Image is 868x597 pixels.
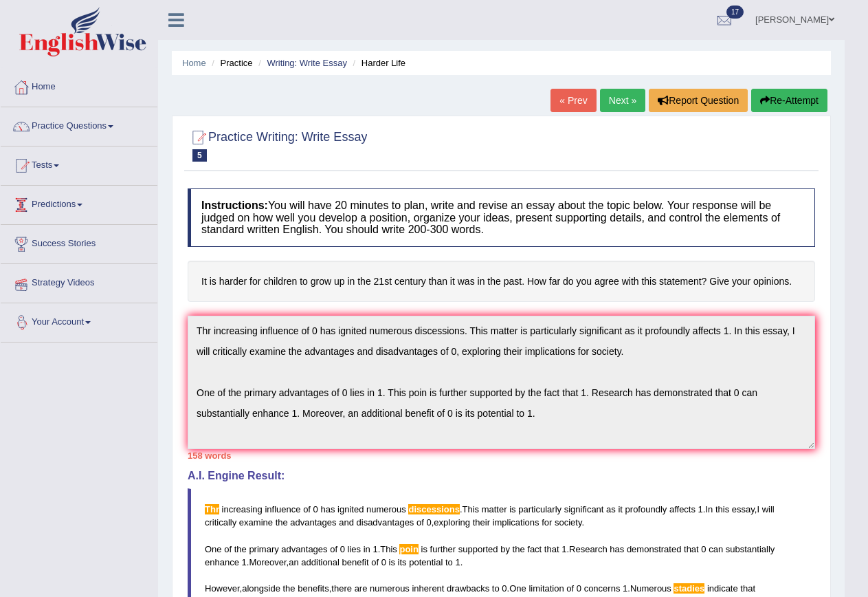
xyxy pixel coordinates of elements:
span: to [492,583,500,594]
span: increasing [222,504,263,514]
span: influence [265,504,300,514]
span: to [445,557,453,567]
li: Practice [208,56,252,69]
span: the [513,544,525,554]
span: advantages [281,544,327,554]
span: its [398,557,407,567]
span: 0 [577,583,581,594]
a: Home [182,58,206,68]
span: I [757,504,759,514]
span: matter [482,504,507,514]
a: Strategy Videos [1,264,157,298]
span: 0 [381,557,386,567]
span: that [740,583,755,594]
span: there [331,583,352,594]
span: In [705,504,713,514]
span: further [430,544,456,554]
span: additional [301,557,340,567]
span: 1 [242,557,247,567]
span: it [618,504,623,514]
span: of [330,544,337,554]
span: This [463,504,480,514]
span: and [339,517,354,528]
a: Next » [600,89,645,112]
span: 0 [701,544,706,554]
span: 1 [623,583,627,594]
span: alongside [242,583,280,594]
span: implications [493,517,539,528]
span: Moreover [249,557,286,567]
span: for [542,517,552,528]
span: This [380,544,397,554]
span: Possible spelling mistake found. (did you mean: point) [399,544,418,554]
span: an [289,557,298,567]
h4: You will have 20 minutes to plan, write and revise an essay about the topic below. Your response ... [188,188,815,247]
span: inherent [412,583,444,594]
span: 0 [502,583,507,594]
h4: It is harder for children to grow up in the 21st century than it was in the past. How far do you ... [188,261,815,303]
a: Your Account [1,303,157,338]
span: Research [569,544,608,554]
span: limitation [528,583,564,594]
a: Writing: Write Essay [267,58,347,68]
span: drawbacks [447,583,489,594]
span: enhance [205,557,239,567]
span: demonstrated [627,544,682,554]
span: 0 [313,504,318,514]
span: has [320,504,335,514]
span: potential [409,557,443,567]
span: this [715,504,729,514]
span: disadvantages [357,517,414,528]
span: ignited [337,504,364,514]
span: is [421,544,427,554]
span: substantially [726,544,775,554]
span: affects [669,504,695,514]
a: Practice Questions [1,107,157,142]
h4: A.I. Engine Result: [188,470,815,482]
span: 5 [192,149,207,162]
b: Instructions: [201,199,268,211]
span: benefit [342,557,369,567]
button: Report Question [649,89,748,112]
span: profoundly [625,504,667,514]
a: Success Stories [1,225,157,259]
span: numerous [366,504,406,514]
span: numerous [370,583,410,594]
span: exploring [434,517,470,528]
span: examine [239,517,273,528]
span: the [276,517,288,528]
span: of [303,504,311,514]
span: that [544,544,559,554]
span: is [509,504,515,514]
span: Possible spelling mistake found. (did you mean: studies) [674,583,704,594]
span: critically [205,517,236,528]
span: 1 [561,544,566,554]
span: 0 [426,517,431,528]
span: of [566,583,574,594]
span: will [762,504,775,514]
button: Re-Attempt [751,89,827,112]
span: 1 [455,557,460,567]
span: has [610,544,624,554]
span: is [389,557,395,567]
span: Possible spelling mistake found. (did you mean: The) [205,504,219,514]
span: One [205,544,222,554]
span: that [684,544,699,554]
span: are [355,583,368,594]
a: Predictions [1,186,157,220]
span: as [606,504,616,514]
span: society [555,517,582,528]
span: by [500,544,510,554]
div: 158 words [188,449,815,462]
span: One [509,583,526,594]
span: Numerous [630,583,671,594]
span: essay [732,504,755,514]
span: of [224,544,232,554]
span: the [234,544,247,554]
span: significant [564,504,604,514]
span: fact [527,544,542,554]
span: advantages [290,517,336,528]
span: in [364,544,370,554]
span: 17 [726,6,744,19]
span: of [371,557,379,567]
